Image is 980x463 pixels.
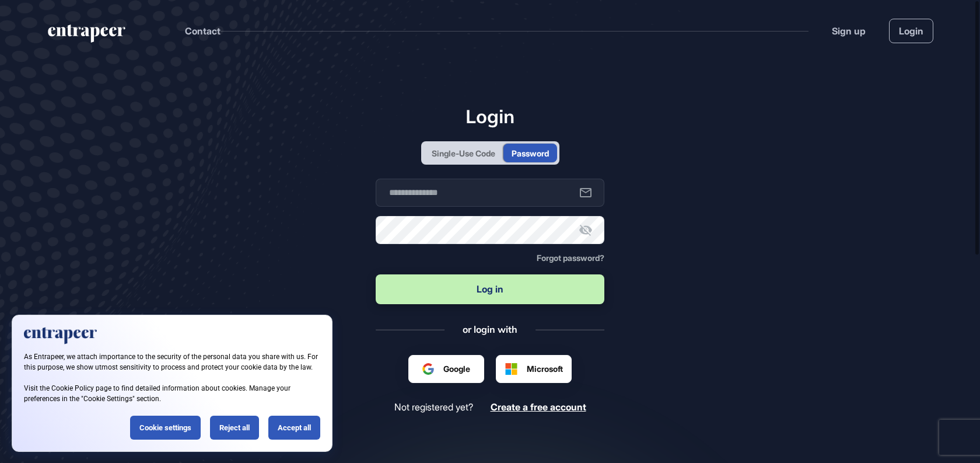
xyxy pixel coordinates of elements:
div: or login with [463,323,517,336]
button: Contact [185,23,220,39]
a: Sign up [832,24,866,38]
a: Forgot password? [537,253,604,263]
button: Log in [376,274,604,304]
div: Password [512,147,549,159]
a: Login [889,19,933,43]
span: Microsoft [527,363,563,375]
a: Create a free account [491,402,586,413]
span: Create a free account [491,401,586,413]
span: Not registered yet? [394,402,473,413]
h1: Login [376,105,604,127]
span: Forgot password? [537,253,604,263]
a: entrapeer-logo [47,25,127,47]
div: Single-Use Code [432,147,495,159]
